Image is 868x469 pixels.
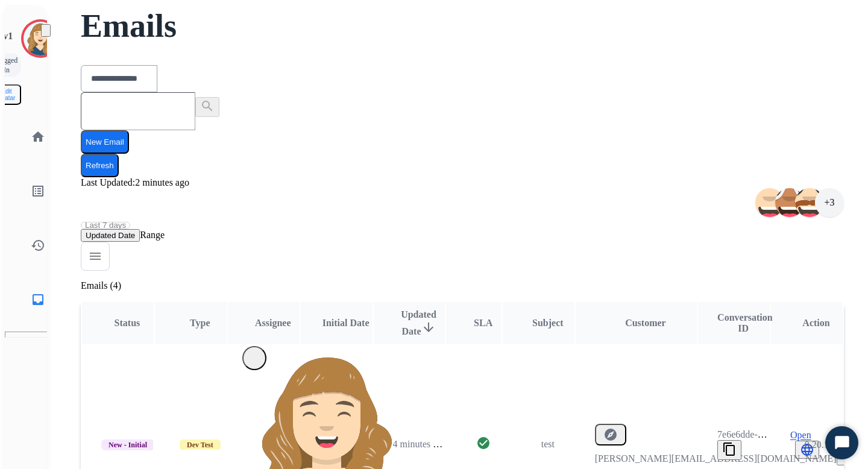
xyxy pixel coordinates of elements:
[805,438,856,452] p: 0.20.1027RC
[401,309,436,336] span: Updated Date
[532,318,564,328] span: Subject
[31,238,45,253] mat-icon: history
[24,22,57,55] img: avatar
[595,453,837,464] span: [PERSON_NAME][EMAIL_ADDRESS][DOMAIN_NAME]
[625,318,666,328] span: Customer
[541,439,555,449] span: test
[101,439,154,450] span: New - Initial
[790,430,811,441] span: Open
[393,439,447,449] span: 4 minutes ago
[31,130,45,144] mat-icon: home
[31,184,45,198] mat-icon: list_alt
[815,188,844,217] div: +3
[190,318,210,328] span: Type
[115,318,140,328] span: Status
[180,439,221,450] span: Dev Test
[81,222,130,229] button: Last 7 days
[834,435,851,452] svg: Open Chat
[722,442,737,456] mat-icon: content_copy
[81,280,844,291] p: Emails (4)
[255,318,291,328] span: Assignee
[81,230,165,240] span: Range
[322,318,370,328] span: Initial Date
[474,318,492,328] span: SLA
[81,229,140,242] button: Updated Date
[603,427,618,442] mat-icon: explore
[31,292,45,307] mat-icon: inbox
[771,302,843,344] th: Action
[800,442,814,457] mat-icon: language
[81,177,135,187] span: Last Updated:
[81,154,119,177] button: Refresh
[825,426,858,459] button: Start Chat
[200,99,215,113] mat-icon: search
[135,177,189,187] span: 2 minutes ago
[81,130,129,154] button: New Email
[476,436,491,450] mat-icon: check_circle
[85,223,126,228] span: Last 7 days
[421,320,436,335] mat-icon: arrow_downward
[88,249,102,263] mat-icon: menu
[717,312,773,333] span: Conversation ID
[81,14,844,38] h2: Emails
